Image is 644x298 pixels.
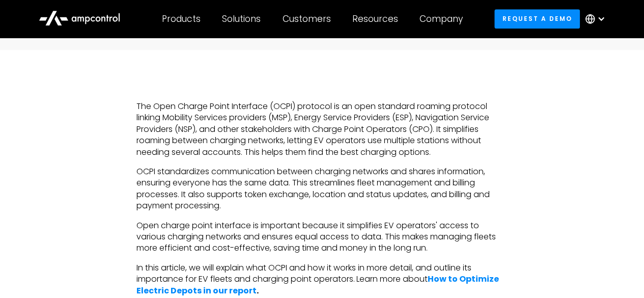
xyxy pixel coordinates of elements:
a: Request a demo [494,9,580,28]
div: Resources [352,13,398,24]
a: How to Optimize Electric Depots in our report [136,273,499,296]
div: Customers [283,13,331,24]
div: Products [162,13,201,24]
p: The Open Charge Point Interface (OCPI) protocol is an open standard roaming protocol linking Mobi... [136,101,508,158]
p: Open charge point interface is important because it simplifies EV operators' access to various ch... [136,220,508,254]
p: In this article, we will explain what OCPI and how it works in more detail, and outline its impor... [136,262,508,296]
div: Company [419,13,463,24]
div: Solutions [222,13,261,24]
strong: . [257,285,259,296]
p: OCPI standardizes communication between charging networks and shares information, ensuring everyo... [136,166,508,212]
